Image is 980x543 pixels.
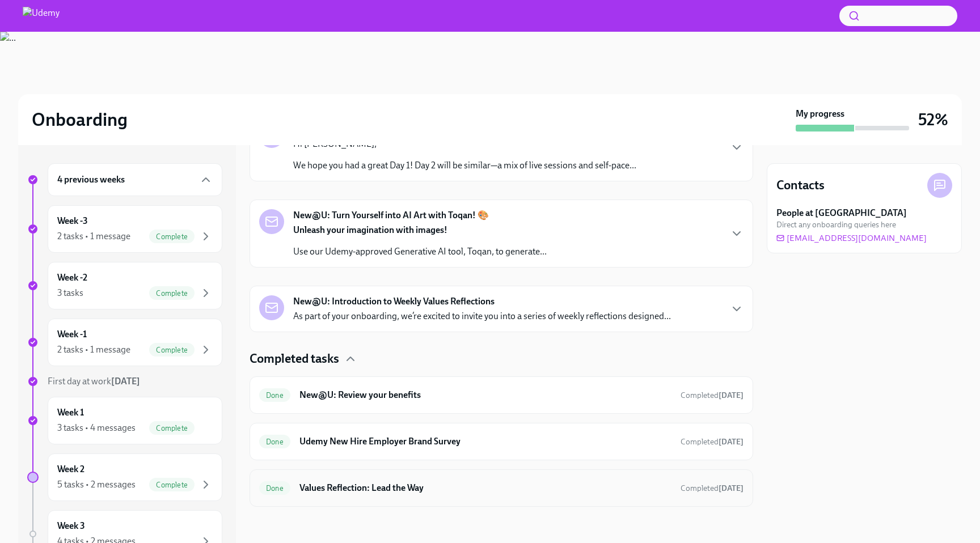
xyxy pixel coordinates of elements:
[57,173,125,186] h6: 4 previous weeks
[918,109,948,130] h3: 52%
[57,422,136,434] div: 3 tasks • 4 messages
[776,177,825,194] h4: Contacts
[27,453,222,501] a: Week 25 tasks • 2 messagesComplete
[259,432,744,451] a: DoneUdemy New Hire Employer Brand SurveyCompleted[DATE]
[111,376,140,387] strong: [DATE]
[57,343,130,356] div: 2 tasks • 1 message
[23,7,60,25] img: Udemy
[57,478,136,491] div: 5 tasks • 2 messages
[250,350,753,367] div: Completed tasks
[27,375,222,388] a: First day at work[DATE]
[27,319,222,366] a: Week -12 tasks • 1 messageComplete
[149,289,195,298] span: Complete
[293,310,671,323] p: As part of your onboarding, we’re excited to invite you into a series of weekly reflections desig...
[149,424,195,432] span: Complete
[259,386,744,404] a: DoneNew@U: Review your benefitsCompleted[DATE]
[681,437,744,447] span: Completed
[293,159,636,172] p: We hope you had a great Day 1! Day 2 will be similar—a mix of live sessions and self-pace...
[57,230,130,243] div: 2 tasks • 1 message
[719,483,744,493] strong: [DATE]
[681,483,744,494] span: September 15th, 2025 22:58
[681,391,744,400] span: Completed
[259,438,290,446] span: Done
[681,436,744,447] span: September 10th, 2025 10:20
[48,163,222,196] div: 4 previous weeks
[681,390,744,401] span: August 18th, 2025 19:19
[57,406,84,419] h6: Week 1
[32,108,128,131] h2: Onboarding
[259,479,744,497] a: DoneValues Reflection: Lead the WayCompleted[DATE]
[776,219,896,230] span: Direct any onboarding queries here
[776,207,907,219] strong: People at [GEOGRAPHIC_DATA]
[293,245,547,258] p: Use our Udemy-approved Generative AI tool, Toqan, to generate...
[293,295,495,308] strong: New@U: Introduction to Weekly Values Reflections
[57,215,88,227] h6: Week -3
[259,484,290,493] span: Done
[719,437,744,447] strong: [DATE]
[293,209,489,222] strong: New@U: Turn Yourself into AI Art with Toqan! 🎨
[776,232,927,244] a: [EMAIL_ADDRESS][DOMAIN_NAME]
[299,482,671,494] h6: Values Reflection: Lead the Way
[27,262,222,309] a: Week -23 tasksComplete
[57,520,85,532] h6: Week 3
[299,435,671,448] h6: Udemy New Hire Employer Brand Survey
[57,287,83,299] div: 3 tasks
[299,389,671,401] h6: New@U: Review your benefits
[48,376,140,387] span: First day at work
[27,397,222,444] a: Week 13 tasks • 4 messagesComplete
[57,463,85,476] h6: Week 2
[250,350,339,367] h4: Completed tasks
[719,391,744,400] strong: [DATE]
[293,224,447,235] strong: Unleash your imagination with images!
[57,328,87,341] h6: Week -1
[57,271,87,284] h6: Week -2
[27,205,222,253] a: Week -32 tasks • 1 messageComplete
[149,232,195,241] span: Complete
[681,483,744,493] span: Completed
[149,481,195,489] span: Complete
[796,108,844,120] strong: My progress
[149,346,195,354] span: Complete
[259,391,290,400] span: Done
